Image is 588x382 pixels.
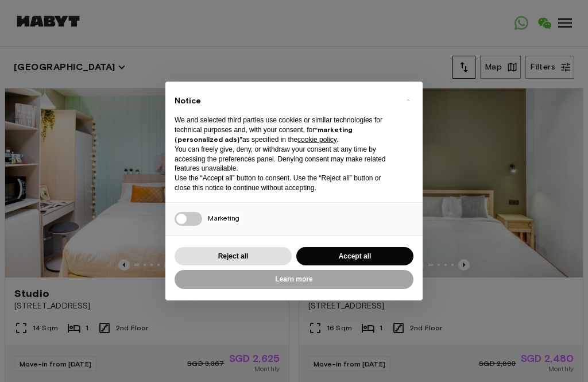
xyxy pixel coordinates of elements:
strong: “marketing (personalized ads)” [175,125,353,144]
p: We and selected third parties use cookies or similar technologies for technical purposes and, wit... [175,115,395,144]
button: Learn more [175,270,413,289]
button: Accept all [296,247,413,266]
button: Reject all [175,247,292,266]
h2: Notice [175,95,395,107]
span: × [406,93,410,107]
button: Close this notice [399,91,417,109]
a: cookie policy [297,136,336,144]
p: You can freely give, deny, or withdraw your consent at any time by accessing the preferences pane... [175,145,395,173]
p: Use the “Accept all” button to consent. Use the “Reject all” button or close this notice to conti... [175,173,395,193]
span: Marketing [208,214,239,222]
